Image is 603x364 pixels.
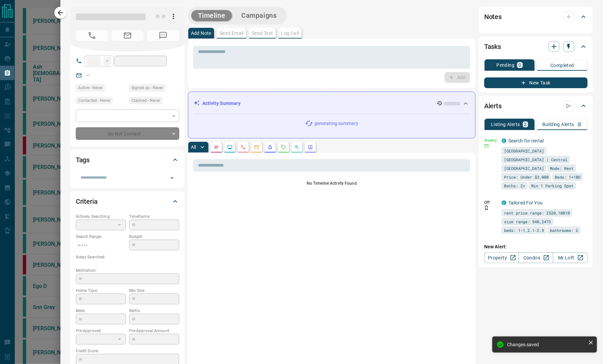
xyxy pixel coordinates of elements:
[132,97,160,104] span: Claimed - Never
[167,173,177,183] button: Open
[202,100,241,107] p: Activity Summary
[191,10,232,21] button: Timeline
[76,348,179,354] p: Credit Score:
[76,267,179,274] p: Motivation:
[76,308,126,314] p: Beds:
[194,97,470,110] div: Activity Summary
[267,144,273,150] svg: Listing Alerts
[484,243,588,250] p: New Alert:
[129,234,179,240] p: Budget:
[76,30,108,41] span: No Number
[504,227,544,234] span: beds: 1-1,2.1-2.9
[76,254,179,260] p: Areas Searched:
[78,97,110,104] span: Contacted - Never
[214,144,219,150] svg: Notes
[294,144,300,150] svg: Opportunities
[484,39,588,55] div: Tasks
[504,218,551,225] span: size range: 540,2473
[484,101,502,111] h2: Alerts
[76,196,98,207] h2: Criteria
[241,144,246,150] svg: Calls
[553,252,588,263] a: Mr.Loft
[518,252,553,263] a: Condos
[87,72,89,78] a: --
[502,200,506,205] div: condos.ca
[484,199,498,205] p: Off
[484,98,588,114] div: Alerts
[550,165,573,172] span: Mode: Rent
[76,155,90,165] h2: Tags
[484,77,588,88] button: New Task
[76,127,179,140] div: Do Not Contact
[308,144,313,150] svg: Agent Actions
[507,342,586,347] div: Changes saved
[132,84,163,91] span: Signed up - Never
[147,30,179,41] span: No Number
[129,288,179,294] p: Min Size:
[129,328,179,334] p: Pre-Approval Amount:
[524,122,527,127] p: 2
[76,288,126,294] p: Home Type:
[78,84,103,91] span: Active - Never
[550,227,578,234] span: bathrooms: 2
[254,144,259,150] svg: Emails
[193,180,470,186] p: No Timeline Activity Found
[484,205,489,210] svg: Push Notification Only
[504,182,525,189] span: Baths: 2+
[542,122,574,127] p: Building Alerts
[227,144,233,150] svg: Lead Browsing Activity
[484,252,519,263] a: Property
[555,174,581,180] span: Beds: 1+1BD
[76,152,179,168] div: Tags
[129,214,179,220] p: Timeframe:
[76,234,126,240] p: Search Range:
[491,122,520,127] p: Listing Alerts
[518,63,521,67] p: 0
[531,182,573,189] span: Min 1 Parking Spot
[281,144,286,150] svg: Requests
[111,30,144,41] span: No Email
[550,63,574,68] p: Completed
[504,209,570,216] span: rent price range: 2520,10010
[484,9,588,25] div: Notes
[504,165,544,172] span: [GEOGRAPHIC_DATA]
[508,200,543,205] a: Tailored For You
[484,41,501,52] h2: Tasks
[484,137,498,143] p: Weekly
[76,214,126,220] p: Actively Searching:
[76,193,179,209] div: Criteria
[504,156,567,163] span: [GEOGRAPHIC_DATA] | Central
[191,31,211,36] p: Add Note
[76,328,126,334] p: Pre-Approved:
[129,308,179,314] p: Baths:
[508,138,544,143] a: Search for rental
[484,143,489,148] svg: Email
[191,145,196,149] p: All
[76,240,126,251] p: -- - --
[314,120,358,127] p: generating summary
[502,138,506,143] div: condos.ca
[496,63,514,67] p: Pending
[504,174,549,180] span: Price: Under $3,000
[504,147,544,154] span: [GEOGRAPHIC_DATA]
[235,10,283,21] button: Campaigns
[484,11,502,22] h2: Notes
[578,122,581,127] p: 0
